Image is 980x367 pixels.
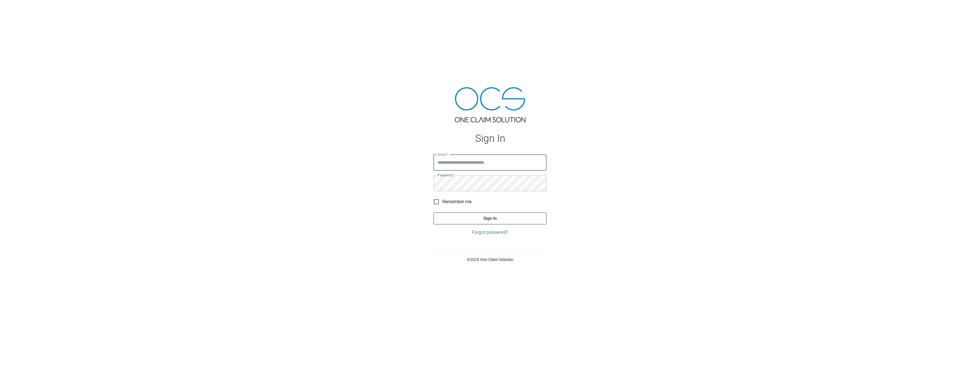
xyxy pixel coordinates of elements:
[433,212,547,224] button: Sign In
[437,152,448,157] label: Email
[442,198,471,205] span: Remember me
[437,173,455,177] label: Password
[455,87,525,122] img: ocs-logo-tra.png
[433,257,547,262] p: © 2025 One Claim Solution
[7,3,30,15] img: ocs-logo-white-transparent.png
[433,229,547,236] a: Forgot password?
[433,133,547,144] h1: Sign In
